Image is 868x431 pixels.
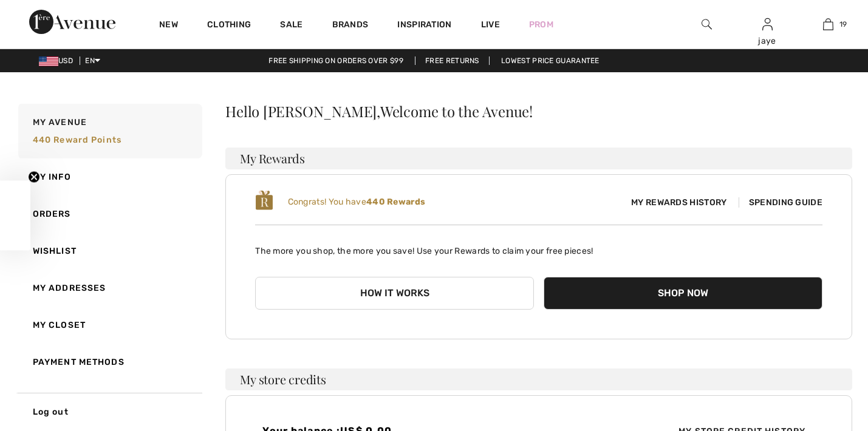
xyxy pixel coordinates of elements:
a: Payment Methods [16,344,202,381]
img: 1ère Avenue [29,10,115,34]
a: 19 [798,17,858,32]
img: US Dollar [39,56,58,66]
a: Prom [529,18,553,31]
a: Live [481,18,500,31]
span: Inspiration [397,19,451,32]
a: Lowest Price Guarantee [491,56,609,65]
a: Sign In [762,18,773,30]
a: My Closet [16,307,202,344]
h3: My Rewards [225,148,852,169]
span: 19 [839,19,847,30]
div: jaye [737,35,797,47]
button: Close teaser [28,171,40,183]
a: My Addresses [16,270,202,307]
span: My Rewards History [621,196,736,209]
img: My Bag [823,17,833,32]
span: EN [85,56,100,65]
b: 440 Rewards [366,197,425,207]
span: USD [39,56,78,65]
a: New [159,19,178,32]
div: Hello [PERSON_NAME], [225,104,852,118]
a: Wishlist [16,232,202,270]
img: search the website [702,17,712,32]
p: The more you shop, the more you save! Use your Rewards to claim your free pieces! [255,235,822,257]
img: loyalty_logo_r.svg [255,189,273,211]
a: Free Returns [415,56,490,65]
a: Log out [16,393,202,430]
a: Sale [280,19,302,32]
button: Shop Now [544,277,822,310]
img: My Info [762,17,773,32]
a: Free shipping on orders over $99 [259,56,413,65]
button: How it works [255,277,534,310]
span: Welcome to the Avenue! [380,104,533,118]
h3: My store credits [225,368,852,390]
span: Congrats! You have [288,197,426,207]
a: Brands [332,19,369,32]
a: Orders [16,195,202,232]
span: Spending Guide [739,197,822,208]
a: Clothing [207,19,251,32]
a: My Info [16,158,202,195]
span: 440 Reward points [33,135,121,145]
span: My Avenue [33,116,87,129]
